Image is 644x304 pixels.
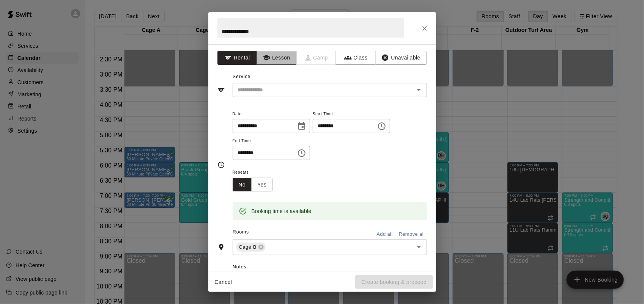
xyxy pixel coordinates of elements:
[252,204,312,218] div: Booking time is available
[373,229,397,240] button: Add all
[236,243,266,252] div: Cage B
[233,136,310,146] span: End Time
[233,261,427,273] span: Notes
[257,51,296,65] button: Lesson
[233,178,273,192] div: outlined button group
[376,51,427,65] button: Unavailable
[414,85,424,95] button: Open
[418,22,431,35] button: Close
[251,178,272,192] button: Yes
[233,178,252,192] button: No
[217,51,257,65] button: Rental
[294,146,309,161] button: Choose time, selected time is 5:00 PM
[414,242,424,252] button: Open
[233,229,249,235] span: Rooms
[313,109,390,119] span: Start Time
[217,86,225,94] svg: Service
[336,51,376,65] button: Class
[297,51,337,65] span: Camps can only be created in the Services page
[217,161,225,169] svg: Timing
[397,229,427,240] button: Remove all
[211,275,236,289] button: Cancel
[233,168,279,178] span: Repeats
[217,243,225,251] svg: Rooms
[294,119,309,134] button: Choose date, selected date is Aug 19, 2025
[374,119,389,134] button: Choose time, selected time is 4:00 PM
[236,243,260,251] span: Cage B
[233,74,250,79] span: Service
[233,109,310,119] span: Date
